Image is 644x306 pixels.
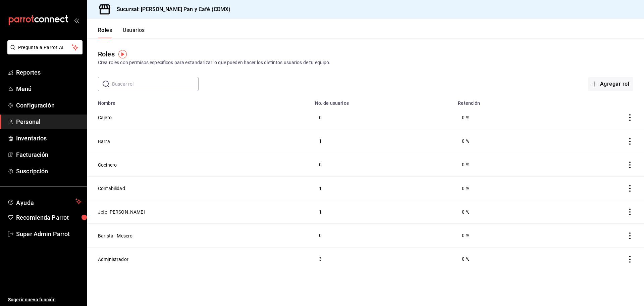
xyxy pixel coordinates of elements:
span: Configuración [16,101,82,110]
td: 0 [311,106,454,129]
span: Facturación [16,150,82,159]
td: 0 % [454,200,557,224]
button: Administrador [98,256,128,263]
button: actions [627,162,633,168]
h3: Sucursal: [PERSON_NAME] Pan y Café (CDMX) [111,5,230,13]
button: actions [627,185,633,192]
span: Recomienda Parrot [16,213,82,222]
div: navigation tabs [98,27,145,38]
td: 0 % [454,129,557,153]
span: Ayuda [16,198,73,206]
button: Roles [98,27,112,38]
th: No. de usuarios [311,96,454,106]
span: Pregunta a Parrot AI [18,44,72,51]
div: Roles [98,49,115,59]
button: Jefe [PERSON_NAME] [98,209,145,215]
span: Super Admin Parrot [16,229,82,238]
button: Contabilidad [98,185,125,192]
td: 1 [311,176,454,200]
button: Usuarios [123,27,145,38]
span: Reportes [16,68,82,77]
button: Cocinero [98,162,117,168]
td: 0 [311,224,454,247]
button: Barra [98,138,110,145]
button: Agregar rol [588,77,633,91]
td: 1 [311,200,454,224]
td: 3 [311,247,454,271]
td: 1 [311,129,454,153]
td: 0 % [454,153,557,176]
span: Inventarios [16,134,82,143]
input: Buscar rol [112,77,199,91]
td: 0 % [454,224,557,247]
button: actions [627,114,633,121]
button: actions [627,138,633,145]
td: 0 % [454,106,557,129]
td: 0 [311,153,454,176]
button: Pregunta a Parrot AI [7,40,83,54]
button: actions [627,232,633,239]
span: Suscripción [16,167,82,176]
a: Pregunta a Parrot AI [5,49,83,56]
th: Nombre [87,96,311,106]
img: Tooltip marker [118,50,127,58]
div: Crea roles con permisos específicos para estandarizar lo que pueden hacer los distintos usuarios ... [98,59,633,66]
button: actions [627,256,633,263]
button: Cajero [98,114,112,121]
span: Sugerir nueva función [8,296,82,303]
th: Retención [454,96,557,106]
td: 0 % [454,247,557,271]
button: actions [627,209,633,215]
span: Personal [16,117,82,126]
td: 0 % [454,176,557,200]
span: Menú [16,84,82,93]
button: Barista - Mesero [98,232,132,239]
button: open_drawer_menu [74,17,79,23]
